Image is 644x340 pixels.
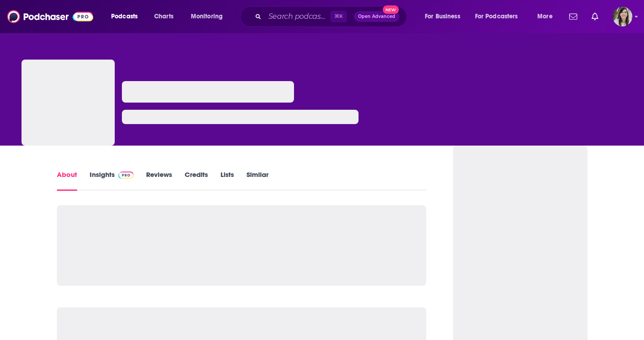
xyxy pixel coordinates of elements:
a: InsightsPodchaser Pro [90,170,134,191]
a: Show notifications dropdown [588,9,602,24]
span: For Podcasters [475,10,518,23]
div: Search podcasts, credits, & more... [249,6,415,27]
span: For Business [425,10,460,23]
button: Open AdvancedNew [354,11,399,22]
button: open menu [531,9,564,24]
button: Show profile menu [613,7,632,26]
span: Monitoring [191,10,223,23]
span: More [537,10,553,23]
button: open menu [185,9,234,24]
button: open menu [469,9,531,24]
input: Search podcasts, credits, & more... [265,9,330,24]
span: Charts [154,10,173,23]
span: Podcasts [111,10,138,23]
a: Lists [220,170,234,191]
a: Similar [246,170,268,191]
img: User Profile [613,7,632,26]
span: Logged in as devinandrade [613,7,632,26]
a: Reviews [146,170,172,191]
a: Credits [185,170,208,191]
img: Podchaser - Follow, Share and Rate Podcasts [7,8,93,25]
span: New [383,5,399,14]
button: open menu [419,9,471,24]
a: About [57,170,77,191]
button: open menu [105,9,149,24]
a: Show notifications dropdown [566,9,581,24]
img: Podchaser Pro [118,172,134,179]
a: Charts [148,9,179,24]
span: ⌘ K [330,11,347,22]
span: Open Advanced [358,14,395,19]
